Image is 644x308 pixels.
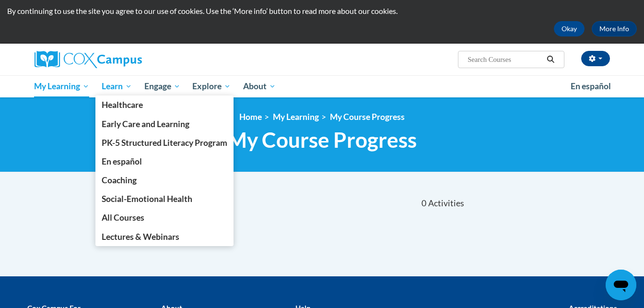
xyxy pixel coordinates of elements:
a: Learn [95,75,138,97]
a: Explore [186,75,237,97]
span: Early Care and Learning [102,119,189,129]
span: My Learning [34,81,89,92]
a: Home [239,112,262,122]
a: All Courses [95,208,234,227]
input: Search Courses [467,54,543,65]
span: Engage [144,81,180,92]
a: Engage [138,75,187,97]
a: Coaching [95,171,234,190]
img: Cox Campus [35,51,142,68]
a: PK-5 Structured Literacy Program [95,133,234,152]
a: En español [564,76,617,96]
span: Coaching [102,175,137,185]
span: Activities [428,198,464,209]
a: My Learning [28,75,96,97]
span: Learn [102,81,132,92]
span: Healthcare [102,100,143,110]
span: PK-5 Structured Literacy Program [102,138,227,148]
span: Lectures & Webinars [102,232,179,242]
a: Social-Emotional Health [95,190,234,208]
div: Main menu [20,75,624,97]
span: About [243,81,276,92]
button: Account Settings [581,51,610,66]
a: My Learning [273,112,319,122]
a: About [237,75,282,97]
a: Cox Campus [35,51,217,68]
span: Explore [192,81,231,92]
a: Lectures & Webinars [95,227,234,246]
p: By continuing to use the site you agree to our use of cookies. Use the ‘More info’ button to read... [7,6,637,16]
button: Search [543,54,558,65]
span: All Courses [102,213,144,223]
span: En español [571,81,611,91]
span: Social-Emotional Health [102,194,192,204]
span: 0 [422,198,426,209]
iframe: Button to launch messaging window, conversation in progress [606,270,636,300]
span: En español [102,156,142,166]
a: En español [95,152,234,171]
button: Okay [554,21,585,36]
a: Healthcare [95,95,234,114]
a: My Course Progress [330,112,405,122]
a: Early Care and Learning [95,115,234,133]
span: My Course Progress [227,127,417,153]
a: More Info [592,21,637,36]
